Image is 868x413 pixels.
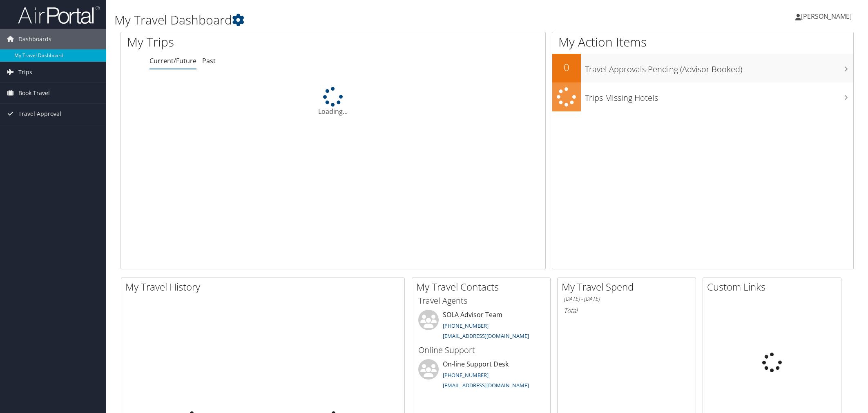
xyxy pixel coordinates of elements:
h3: Trips Missing Hotels [585,88,853,104]
li: SOLA Advisor Team [414,310,548,343]
h1: My Trips [127,33,362,51]
h1: My Travel Dashboard [114,11,611,29]
a: Current/Future [150,56,196,65]
a: 0Travel Approvals Pending (Advisor Booked) [552,54,853,82]
h2: Custom Links [707,280,841,294]
h3: Online Support [418,344,544,356]
a: [PHONE_NUMBER] [443,322,489,329]
a: [PHONE_NUMBER] [443,371,489,379]
a: [EMAIL_ADDRESS][DOMAIN_NAME] [443,382,529,389]
div: Loading... [121,87,545,116]
span: Trips [18,62,32,82]
span: Travel Approval [18,104,61,124]
h1: My Action Items [552,33,853,51]
h2: My Travel Spend [562,280,696,294]
h2: 0 [552,60,581,74]
h3: Travel Approvals Pending (Advisor Booked) [585,60,853,75]
span: Book Travel [18,83,50,103]
span: [PERSON_NAME] [801,12,852,21]
h6: Total [564,306,689,315]
h2: My Travel History [125,280,404,294]
span: Dashboards [18,29,51,49]
h6: [DATE] - [DATE] [564,295,689,303]
a: Past [202,56,216,65]
a: Trips Missing Hotels [552,82,853,111]
li: On-line Support Desk [414,359,548,393]
h2: My Travel Contacts [416,280,550,294]
a: [PERSON_NAME] [795,4,860,29]
h3: Travel Agents [418,295,544,306]
img: airportal-logo.png [18,5,100,24]
a: [EMAIL_ADDRESS][DOMAIN_NAME] [443,332,529,340]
